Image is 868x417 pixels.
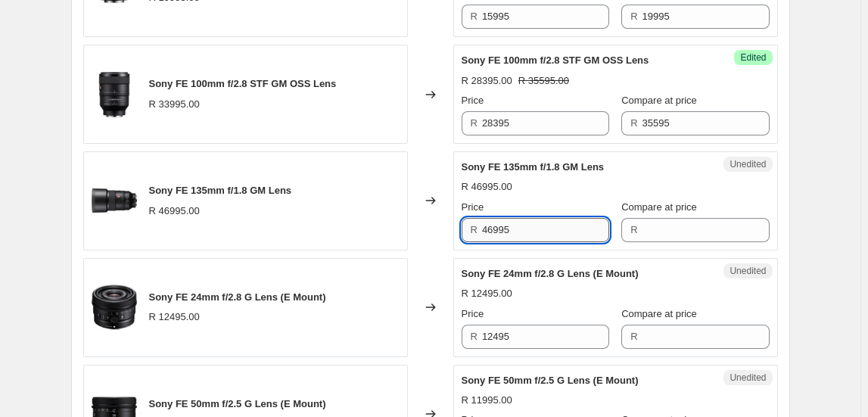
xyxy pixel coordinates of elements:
div: R 28395.00 [462,73,512,89]
span: Price [462,201,484,213]
span: Unedited [730,372,766,384]
span: Sony FE 50mm f/2.5 G Lens (E Mount) [149,398,326,409]
img: SonyFE24mm1_80x.jpg [92,285,137,330]
span: R [471,11,478,22]
span: Sony FE 100mm f/2.8 STF GM OSS Lens [149,78,337,89]
span: Price [462,308,484,319]
span: Sony FE 24mm f/2.8 G Lens (E Mount) [462,268,639,279]
strike: R 35595.00 [518,73,569,89]
span: Sony FE 135mm f/1.8 GM Lens [462,161,605,173]
span: Unedited [730,158,766,170]
img: SonyFE100mmf2.8STFGMOSSLens3_80x.jpg [92,72,137,117]
span: Sony FE 135mm f/1.8 GM Lens [149,185,292,196]
span: Compare at price [621,95,697,106]
span: R [471,117,478,129]
span: Sony FE 50mm f/2.5 G Lens (E Mount) [462,375,639,386]
span: R [630,117,637,129]
div: R 46995.00 [149,204,200,219]
div: R 12495.00 [462,286,512,301]
span: Sony FE 100mm f/2.8 STF GM OSS Lens [462,54,649,66]
span: Edited [740,51,766,64]
div: R 33995.00 [149,97,200,112]
span: Unedited [730,265,766,277]
div: R 12495.00 [149,310,200,325]
span: R [471,331,478,342]
span: R [630,224,637,235]
span: Compare at price [621,201,697,213]
div: R 11995.00 [462,393,512,408]
span: Price [462,95,484,106]
div: R 46995.00 [462,179,512,194]
img: SonyFE135mmf1.8GMLens4_80x.jpg [92,178,137,223]
span: R [630,331,637,342]
span: R [471,224,478,235]
span: Compare at price [621,308,697,319]
span: Sony FE 24mm f/2.8 G Lens (E Mount) [149,291,326,303]
span: R [630,11,637,22]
